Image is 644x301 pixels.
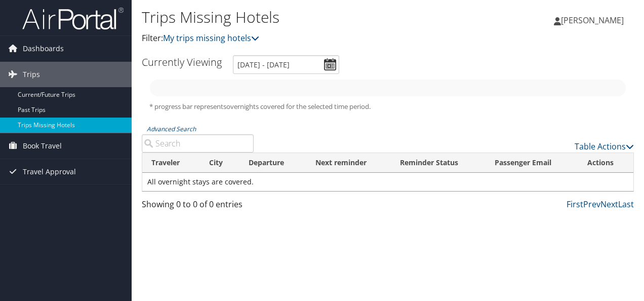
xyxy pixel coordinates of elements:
span: Book Travel [23,133,62,159]
a: Table Actions [575,141,634,152]
th: Passenger Email: activate to sort column ascending [486,153,578,173]
th: Next reminder [306,153,390,173]
th: Actions [578,153,633,173]
div: Showing 0 to 0 of 0 entries [142,198,254,215]
span: Travel Approval [23,159,76,184]
th: Reminder Status [391,153,486,173]
h3: Currently Viewing [142,55,222,69]
span: Dashboards [23,36,64,61]
a: Last [618,199,634,210]
h5: * progress bar represents overnights covered for the selected time period. [149,102,626,111]
a: My trips missing hotels [163,32,259,44]
a: [PERSON_NAME] [554,5,634,35]
span: [PERSON_NAME] [561,15,624,26]
input: Advanced Search [142,134,254,153]
p: Filter: [142,32,470,45]
td: All overnight stays are covered. [142,173,633,191]
th: Departure: activate to sort column descending [239,153,306,173]
a: Next [600,199,618,210]
img: airportal-logo.png [22,7,124,30]
span: Trips [23,62,40,87]
th: Traveler: activate to sort column ascending [142,153,200,173]
a: Prev [583,199,600,210]
h1: Trips Missing Hotels [142,7,470,28]
a: First [567,199,583,210]
input: [DATE] - [DATE] [233,55,339,74]
a: Advanced Search [147,125,196,133]
th: City: activate to sort column ascending [200,153,239,173]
